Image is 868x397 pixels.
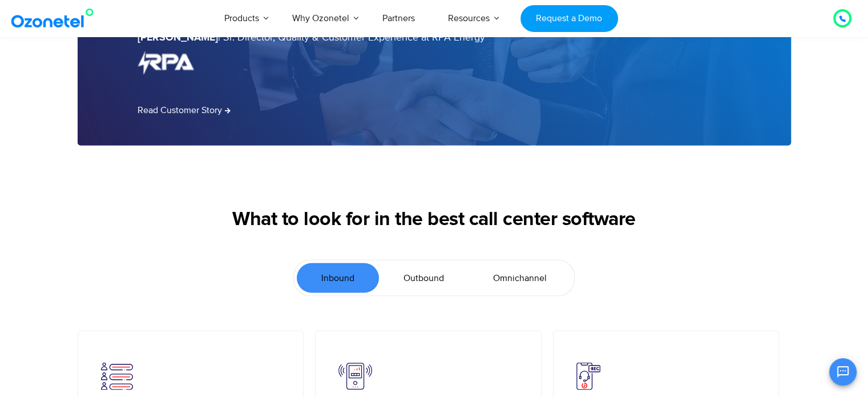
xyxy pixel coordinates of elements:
img: rpa [138,51,194,75]
button: Open chat [829,358,857,386]
a: Read Customer Story [138,106,231,115]
a: Outbound [379,263,469,293]
a: Inbound [297,263,379,293]
p: | Sr. Director, Quality & Customer Experience at RPA Energy [138,30,731,46]
h2: What to look for in the best call center software [78,208,791,231]
a: Omnichannel [469,263,571,293]
a: Request a Demo [520,5,618,32]
span: Omnichannel [493,271,547,285]
span: Inbound [321,271,354,285]
strong: [PERSON_NAME] [138,33,218,43]
span: Read Customer Story [138,106,222,115]
span: Outbound [403,271,444,285]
